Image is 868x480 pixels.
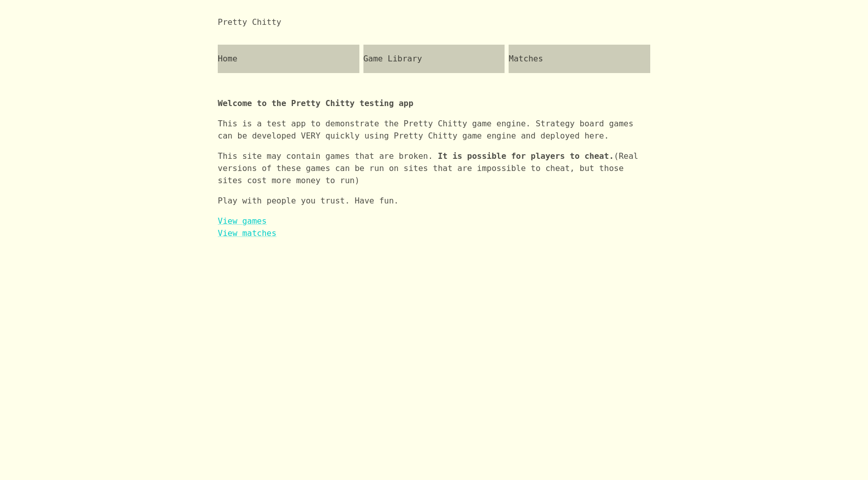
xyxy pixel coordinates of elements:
[218,81,650,118] p: Welcome to the Pretty Chitty testing app
[363,45,505,73] a: Game Library
[438,151,614,161] b: It is possible for players to cheat.
[218,228,277,238] a: View matches
[218,195,650,215] p: Play with people you trust. Have fun.
[218,45,359,73] a: Home
[218,150,650,195] p: This site may contain games that are broken. (Real versions of these games can be run on sites th...
[218,216,266,226] a: View games
[509,45,650,73] a: Matches
[218,118,650,150] p: This is a test app to demonstrate the Pretty Chitty game engine. Strategy board games can be deve...
[218,16,281,28] div: Pretty Chitty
